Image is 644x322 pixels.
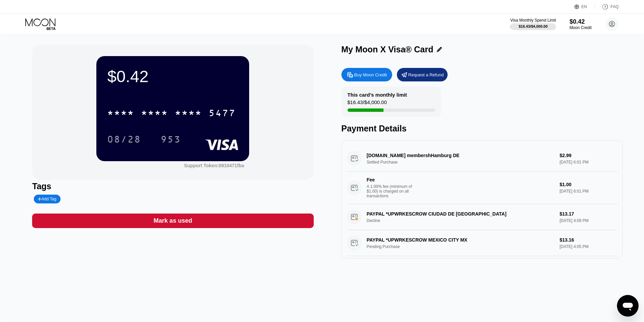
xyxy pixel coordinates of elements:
[354,72,387,78] div: Buy Moon Credit
[153,217,192,225] div: Mark as used
[348,99,387,108] div: $16.43 / $4,000.00
[107,135,141,146] div: 08/28
[510,18,556,23] div: Visa Monthly Spend Limit
[341,68,392,81] div: Buy Moon Credit
[570,18,592,30] div: $0.42Moon Credit
[102,131,146,148] div: 08/28
[32,214,313,228] div: Mark as used
[559,189,617,194] div: [DATE] 6:01 PM
[611,4,619,9] div: FAQ
[570,18,592,25] div: $0.42
[184,163,244,168] div: Support Token: 0810471fba
[559,182,617,187] div: $1.00
[341,124,623,133] div: Payment Details
[595,3,619,10] div: FAQ
[408,72,444,78] div: Request a Refund
[519,24,548,28] div: $16.43 / $4,000.00
[617,295,639,317] iframe: Button to launch messaging window, conversation in progress
[156,131,186,148] div: 953
[34,195,60,203] div: Add Tag
[397,68,448,81] div: Request a Refund
[347,256,617,289] div: FeeA 1.00% fee (minimum of $1.00) is charged on all transactions$1.00[DATE] 4:05 PM
[570,25,592,30] div: Moon Credit
[107,67,238,86] div: $0.42
[341,45,433,54] div: My Moon X Visa® Card
[209,108,236,119] div: 5477
[367,177,414,182] div: Fee
[32,181,313,191] div: Tags
[161,135,181,146] div: 953
[348,92,407,98] div: This card’s monthly limit
[347,172,617,204] div: FeeA 1.00% fee (minimum of $1.00) is charged on all transactions$1.00[DATE] 6:01 PM
[581,4,587,9] div: EN
[184,163,244,168] div: Support Token:0810471fba
[367,184,418,198] div: A 1.00% fee (minimum of $1.00) is charged on all transactions
[574,3,595,10] div: EN
[510,18,556,30] div: Visa Monthly Spend Limit$16.43/$4,000.00
[38,197,56,201] div: Add Tag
